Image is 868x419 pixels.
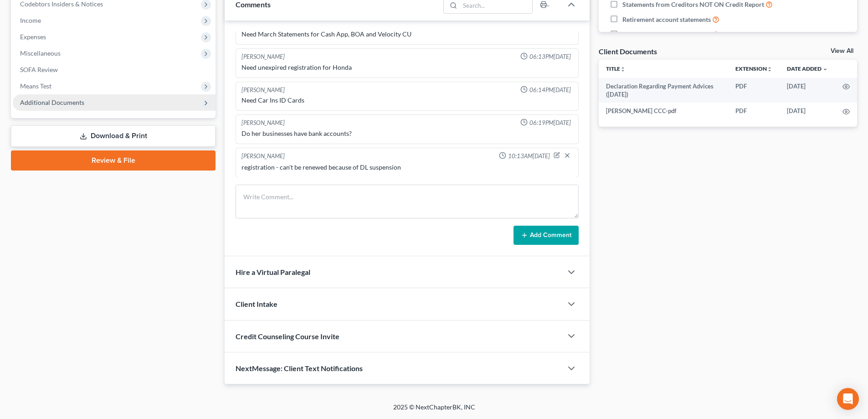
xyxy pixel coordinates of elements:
[780,78,835,103] td: [DATE]
[20,66,58,73] span: SOFA Review
[236,300,277,308] span: Client Intake
[11,150,216,171] a: Review & File
[780,103,835,119] td: [DATE]
[599,47,657,56] div: Client Documents
[241,119,285,127] div: [PERSON_NAME]
[236,268,310,276] span: Hire a Virtual Paralegal
[529,86,571,94] span: 06:14PM[DATE]
[606,65,626,72] a: Titleunfold_more
[241,129,573,138] div: Do her businesses have bank accounts?
[241,96,573,105] div: Need Car Ins ID Cards
[20,49,61,57] span: Miscellaneous
[529,52,571,61] span: 06:13PM[DATE]
[622,15,711,24] span: Retirement account statements
[622,30,711,39] span: Statements for Other Accounts
[236,332,339,341] span: Credit Counseling Course Invite
[13,62,216,78] a: SOFA Review
[508,152,550,160] span: 10:13AM[DATE]
[514,226,579,245] button: Add Comment
[620,67,626,72] i: unfold_more
[20,98,84,106] span: Additional Documents
[11,125,216,147] a: Download & Print
[831,48,853,54] a: View All
[20,33,46,41] span: Expenses
[822,67,828,72] i: expand_more
[241,163,573,172] div: registration - can't be renewed because of DL suspension
[20,82,51,90] span: Means Test
[241,30,573,39] div: Need March Statements for Cash App, BOA and Velocity CU
[241,52,285,61] div: [PERSON_NAME]
[728,78,780,103] td: PDF
[236,364,363,372] span: NextMessage: Client Text Notifications
[787,65,828,72] a: Date Added expand_more
[767,67,772,72] i: unfold_more
[241,152,285,161] div: [PERSON_NAME]
[175,403,694,419] div: 2025 © NextChapterBK, INC
[529,119,571,127] span: 06:19PM[DATE]
[837,388,859,410] div: Open Intercom Messenger
[728,103,780,119] td: PDF
[599,78,728,103] td: Declaration Regarding Payment Advices ([DATE])
[241,63,573,72] div: Need unexpired registration for Honda
[599,103,728,119] td: [PERSON_NAME] CCC-pdf
[20,16,41,24] span: Income
[241,86,285,94] div: [PERSON_NAME]
[735,65,772,72] a: Extensionunfold_more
